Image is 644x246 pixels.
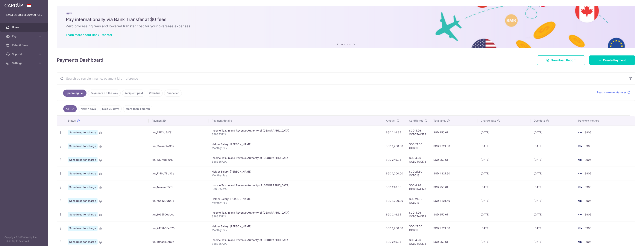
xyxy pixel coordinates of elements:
span: Charge date [481,119,496,123]
a: Cancelled [164,90,182,97]
td: SGD 246.35 [383,126,406,139]
a: Overdue [147,90,163,97]
td: SGD 246.35 [383,153,406,167]
span: 8905 [585,240,591,243]
td: [DATE] [478,180,531,194]
span: Pay [12,34,37,38]
td: SGD 4.26 OCBCTAX173 [406,180,430,194]
span: Refer & Save [12,43,37,47]
a: More than 1 month [123,105,152,112]
td: [DATE] [531,194,575,208]
td: [DATE] [531,167,575,180]
span: Scheduled for charge [68,212,98,217]
td: SGD 1,200.00 [383,167,406,180]
span: Scheduled for charge [68,185,98,190]
p: NEW [66,12,626,15]
td: SGD 250.61 [430,180,478,194]
td: SGD 246.35 [383,180,406,194]
span: 8905 [585,185,591,189]
span: Scheduled for charge [68,130,98,135]
td: txn_8935506dbcb [149,208,209,221]
p: Monthly Pay [212,173,380,177]
span: Scheduled for charge [68,144,98,149]
img: CardUp [4,3,23,7]
span: Create Payment [603,58,626,62]
div: Helper Salary. [PERSON_NAME] [212,170,380,173]
p: [EMAIL_ADDRESS][DOMAIN_NAME] [6,13,42,17]
span: Due date [534,119,545,123]
p: S8838572A [212,215,380,218]
span: 8905 [585,158,591,161]
div: Income Tax. Inland Revenue Authority of [GEOGRAPHIC_DATA] [212,156,380,160]
a: Create Payment [589,55,635,65]
span: Scheduled for charge [68,157,98,162]
td: SGD 21.60 OCBC18 [406,194,430,208]
div: Helper Salary. [PERSON_NAME] [212,197,380,201]
td: [DATE] [531,208,575,221]
a: Payments on the way [88,90,121,97]
a: Learn more about Bank Transfer [66,33,112,37]
h6: Zero processing fees and lowered transfer cost for your overseas expenses [66,24,626,28]
a: Recipient paid [122,90,145,97]
td: [DATE] [531,126,575,139]
p: Monthly Pay [212,201,380,205]
span: 8905 [585,199,591,202]
td: txn_952a4cb7332 [149,139,209,153]
td: SGD 1,221.60 [430,221,478,235]
td: [DATE] [478,194,531,208]
span: Amount [386,119,395,123]
img: Bank Card [576,144,584,148]
a: Next 30 days [100,105,122,112]
td: SGD 1,221.60 [430,194,478,208]
span: CardUp fee [409,119,423,123]
p: S8838572A [212,242,380,246]
a: Read more on statuses [597,90,630,94]
span: Total amt. [433,119,446,123]
td: [DATE] [531,221,575,235]
th: Payment method [575,116,635,126]
a: All [63,105,77,112]
img: Bank Card [576,212,584,217]
th: Payment ID [149,116,209,126]
input: Search by recipient name, payment id or reference [57,73,626,84]
td: txn_2472b35a825 [149,221,209,235]
td: [DATE] [531,153,575,167]
td: txn_e6e4209f033 [149,194,209,208]
td: SGD 1,200.00 [383,139,406,153]
p: Monthly Pay [212,146,380,150]
span: Scheduled for charge [68,171,98,176]
img: Bank transfer banner [57,6,635,48]
td: SGD 21.60 OCBC18 [406,221,430,235]
td: SGD 250.61 [430,153,478,167]
td: SGD 4.26 OCBCTAX173 [406,208,430,221]
td: txn_714bd78b33e [149,167,209,180]
td: [DATE] [478,139,531,153]
span: Scheduled for charge [68,239,98,245]
span: 8905 [585,144,591,148]
img: Bank Card [576,171,584,176]
th: Payment details [209,116,383,126]
span: Scheduled for charge [68,198,98,203]
span: Status [68,119,76,123]
span: Settings [12,61,37,65]
img: Bank Card [576,240,584,244]
span: Home [12,25,37,29]
div: Helper Salary. [PERSON_NAME] [212,142,380,146]
div: Income Tax. Inland Revenue Authority of [GEOGRAPHIC_DATA] [212,211,380,215]
p: S8838572A [212,160,380,164]
td: [DATE] [531,139,575,153]
div: Helper Salary. [PERSON_NAME] [212,224,380,228]
span: Support [12,52,37,56]
p: S8838572A [212,187,380,191]
td: txn_25113b5df81 [149,126,209,139]
img: Bank Card [576,199,584,203]
td: [DATE] [531,180,575,194]
a: Download Report [537,55,585,65]
h4: Payments Dashboard [57,57,103,64]
td: SGD 250.61 [430,208,478,221]
td: SGD 21.60 OCBC18 [406,139,430,153]
td: SGD 1,200.00 [383,221,406,235]
img: Bank Card [576,158,584,162]
span: 8905 [585,172,591,175]
div: Income Tax. Inland Revenue Authority of [GEOGRAPHIC_DATA] [212,183,380,187]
